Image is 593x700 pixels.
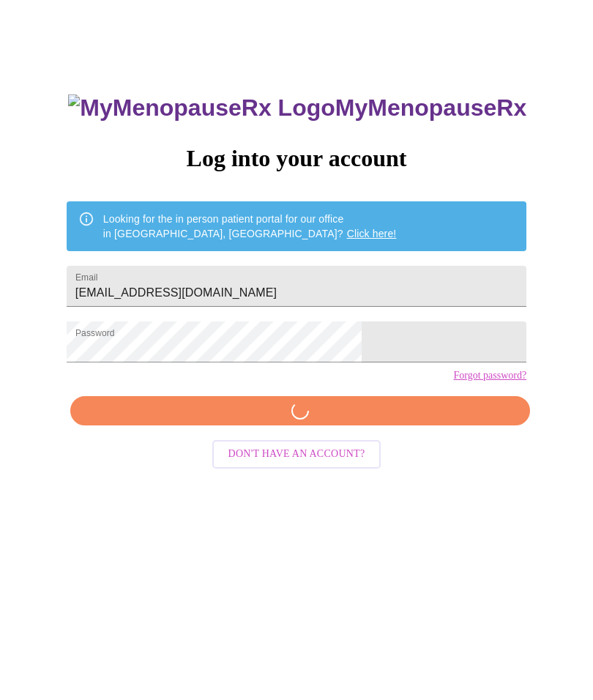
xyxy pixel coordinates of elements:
[228,445,365,463] span: Don't have an account?
[347,228,397,239] a: Click here!
[209,447,385,459] a: Don't have an account?
[68,94,335,122] img: MyMenopauseRx Logo
[68,94,526,122] h3: MyMenopauseRx
[103,206,397,247] div: Looking for the in person patient portal for our office in [GEOGRAPHIC_DATA], [GEOGRAPHIC_DATA]?
[67,145,526,172] h3: Log into your account
[453,370,526,381] a: Forgot password?
[212,440,381,469] button: Don't have an account?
